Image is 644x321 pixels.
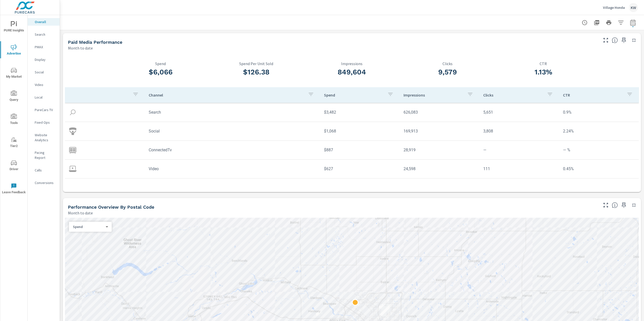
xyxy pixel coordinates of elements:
td: Search [145,106,320,119]
span: Save this to your personalized report [620,36,628,44]
p: Channel [149,93,304,98]
span: Understand performance data by postal code. Individual postal codes can be selected and expanded ... [612,202,618,208]
p: Spend [73,224,104,229]
button: Print Report [604,18,614,28]
p: Overall [35,19,56,24]
p: Clicks [483,93,543,98]
div: Spend [69,224,108,229]
p: Impressions [404,93,463,98]
td: $1,068 [320,125,400,137]
button: "Export Report to PDF" [592,18,602,28]
td: 28,919 [399,144,479,156]
button: Select Date Range [628,18,638,28]
p: Month to date [68,210,93,216]
p: CTR [496,61,591,66]
div: PureCars TV [28,106,60,114]
p: Spend Per Unit Sold [209,61,304,66]
div: KW [629,3,638,12]
div: Conversions [28,179,60,187]
span: Tier2 [2,137,26,149]
img: icon-social.svg [69,127,76,135]
span: Understand performance metrics over the selected time range. [612,37,618,43]
span: Query [2,90,26,103]
h3: 849,604 [304,68,400,76]
td: 3,808 [479,125,559,137]
td: $627 [320,162,400,175]
td: 5,651 [479,106,559,119]
p: Spend [113,61,208,66]
td: 24,598 [399,162,479,175]
button: Minimize Widget [630,201,638,209]
p: Fixed Ops [35,120,56,125]
span: Advertise [2,44,26,57]
td: 111 [479,162,559,175]
img: icon-connectedtv.svg [69,146,76,154]
div: Website Analytics [28,131,60,144]
p: Pacing Report [35,150,56,160]
img: icon-video.svg [69,165,76,173]
td: 626,083 [399,106,479,119]
h3: 1.13% [496,68,591,76]
p: Clicks [400,61,495,66]
td: 2.24% [559,125,639,137]
p: CTR [563,93,623,98]
p: Website Analytics [35,132,56,143]
p: Calls [35,168,56,173]
button: Apply Filters [616,18,626,28]
td: 91 [399,181,479,194]
span: My Market [2,67,26,80]
td: 169,913 [399,125,479,137]
td: — [479,144,559,156]
td: 0.45% [559,162,639,175]
button: Make Fullscreen [602,36,610,44]
p: Conversions [35,180,56,185]
p: Search [35,32,56,37]
p: Local [35,95,56,100]
h5: Paid Media Performance [68,39,122,45]
td: $2 [320,181,400,194]
span: Tools [2,114,26,126]
p: PMAX [35,44,56,50]
h5: Performance Overview By Postal Code [68,204,154,210]
div: Social [28,68,60,76]
div: Pacing Report [28,149,60,161]
p: Village Honda [603,5,625,10]
div: PMAX [28,43,60,51]
td: Display [145,181,320,194]
h3: $126.38 [209,68,304,76]
p: Month to date [68,45,93,51]
p: Impressions [304,61,400,66]
p: Video [35,82,56,87]
button: Make Fullscreen [602,201,610,209]
td: 0.9% [559,106,639,119]
span: Leave Feedback [2,183,26,195]
p: PureCars TV [35,107,56,112]
td: ConnectedTv [145,144,320,156]
div: Overall [28,18,60,26]
div: nav menu [0,15,27,200]
div: Search [28,31,60,38]
td: $887 [320,144,400,156]
span: PURE Insights [2,21,26,33]
td: 9.89% [559,181,639,194]
div: Display [28,56,60,63]
td: Social [145,125,320,137]
p: Spend [324,93,384,98]
p: Display [35,57,56,62]
h3: $6,066 [113,68,208,76]
h3: 9,579 [400,68,495,76]
div: Video [28,81,60,88]
div: Fixed Ops [28,119,60,126]
span: Save this to your personalized report [620,201,628,209]
span: Driver [2,160,26,172]
p: Social [35,70,56,75]
img: icon-search.svg [69,109,76,116]
td: — % [559,144,639,156]
td: 9 [479,181,559,194]
div: Local [28,94,60,101]
td: $3,482 [320,106,400,119]
div: Calls [28,166,60,174]
button: Minimize Widget [630,36,638,44]
td: Video [145,162,320,175]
